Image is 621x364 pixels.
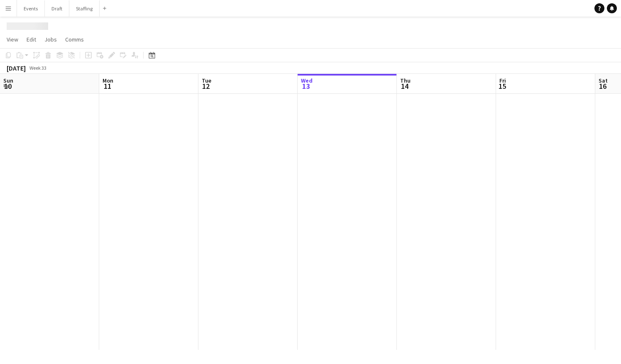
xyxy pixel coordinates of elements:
[27,65,48,71] span: Week 33
[200,81,211,91] span: 12
[300,81,313,91] span: 13
[41,34,60,45] a: Jobs
[7,64,26,72] div: [DATE]
[17,0,45,17] button: Events
[44,36,57,43] span: Jobs
[7,36,18,43] span: View
[62,34,87,45] a: Comms
[23,34,39,45] a: Edit
[202,77,211,84] span: Tue
[499,77,506,84] span: Fri
[65,36,84,43] span: Comms
[103,77,113,84] span: Mon
[599,77,608,84] span: Sat
[301,77,313,84] span: Wed
[3,77,13,84] span: Sun
[399,81,411,91] span: 14
[400,77,411,84] span: Thu
[597,81,608,91] span: 16
[101,81,113,91] span: 11
[45,0,69,17] button: Draft
[27,36,36,43] span: Edit
[498,81,506,91] span: 15
[3,34,22,45] a: View
[69,0,100,17] button: Staffing
[2,81,13,91] span: 10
